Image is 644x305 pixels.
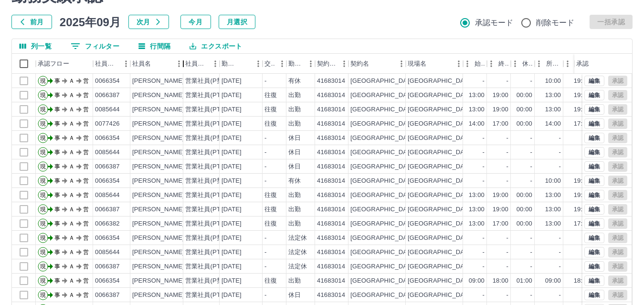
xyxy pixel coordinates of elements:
[60,15,121,29] h5: 2025年09月
[222,248,242,257] div: [DATE]
[222,262,242,271] div: [DATE]
[350,248,416,257] div: [GEOGRAPHIC_DATA]
[185,248,235,257] div: 営業社員(PT契約)
[83,177,89,184] text: 営
[264,234,266,243] div: -
[574,119,590,128] div: 17:00
[132,54,151,74] div: 社員名
[452,57,466,71] button: メニュー
[83,163,89,170] text: 営
[317,77,345,86] div: 41683014
[54,235,60,241] text: 事
[350,134,416,143] div: [GEOGRAPHIC_DATA]
[69,92,74,98] text: Ａ
[69,78,74,84] text: Ａ
[545,105,561,114] div: 13:00
[493,219,508,228] div: 17:00
[317,54,337,74] div: 契約コード
[132,191,184,200] div: [PERSON_NAME]
[469,205,485,214] div: 13:00
[317,177,345,186] div: 41683014
[185,234,232,243] div: 営業社員(P契約)
[222,91,242,100] div: [DATE]
[54,149,60,156] text: 事
[584,176,604,186] button: 編集
[408,54,426,74] div: 現場名
[83,192,89,198] text: 営
[183,54,220,74] div: 社員区分
[517,91,532,100] div: 00:00
[584,233,604,243] button: 編集
[408,77,554,86] div: [GEOGRAPHIC_DATA][PERSON_NAME]第2クラブ
[83,206,89,213] text: 営
[536,17,575,29] span: 削除モード
[185,219,235,228] div: 営業社員(PT契約)
[185,91,235,100] div: 営業社員(PT契約)
[95,119,120,128] div: 0077426
[493,119,508,128] div: 17:00
[350,219,416,228] div: [GEOGRAPHIC_DATA]
[264,219,277,228] div: 往復
[222,77,242,86] div: [DATE]
[95,134,120,143] div: 0066354
[408,234,554,243] div: [GEOGRAPHIC_DATA][PERSON_NAME]第2クラブ
[288,119,301,128] div: 出勤
[132,148,184,157] div: [PERSON_NAME]
[222,119,242,128] div: [DATE]
[317,119,345,128] div: 41683014
[185,134,232,143] div: 営業社員(P契約)
[493,91,508,100] div: 19:00
[350,119,416,128] div: [GEOGRAPHIC_DATA]
[517,105,532,114] div: 00:00
[517,219,532,228] div: 00:00
[182,39,250,53] button: エクスポート
[507,162,508,171] div: -
[264,191,277,200] div: 往復
[350,177,416,186] div: [GEOGRAPHIC_DATA]
[264,77,266,86] div: -
[483,162,485,171] div: -
[559,148,561,157] div: -
[584,247,604,257] button: 編集
[185,205,235,214] div: 営業社員(PT契約)
[132,77,184,86] div: [PERSON_NAME]
[348,54,406,74] div: 契約名
[185,162,235,171] div: 営業社員(PT契約)
[83,92,89,98] text: 営
[54,106,60,113] text: 事
[180,15,211,29] button: 今月
[288,134,301,143] div: 休日
[469,119,485,128] div: 14:00
[95,91,120,100] div: 0066387
[350,148,416,157] div: [GEOGRAPHIC_DATA]
[574,219,590,228] div: 17:00
[222,54,238,74] div: 勤務日
[286,54,315,74] div: 勤務区分
[487,54,511,74] div: 終業
[83,120,89,127] text: 営
[317,91,345,100] div: 41683014
[95,148,120,157] div: 0085644
[545,219,561,228] div: 13:00
[54,192,60,198] text: 事
[483,134,485,143] div: -
[493,191,508,200] div: 19:00
[222,234,242,243] div: [DATE]
[40,235,46,241] text: 現
[208,57,222,71] button: メニュー
[584,104,604,115] button: 編集
[317,219,345,228] div: 41683014
[535,54,563,74] div: 所定開始
[132,205,184,214] div: [PERSON_NAME]
[83,249,89,256] text: 営
[317,248,345,257] div: 41683014
[469,219,485,228] div: 13:00
[469,191,485,200] div: 13:00
[264,248,266,257] div: -
[522,54,533,74] div: 休憩
[530,148,532,157] div: -
[119,57,133,71] button: メニュー
[93,54,130,74] div: 社員番号
[350,91,416,100] div: [GEOGRAPHIC_DATA]
[95,205,120,214] div: 0066387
